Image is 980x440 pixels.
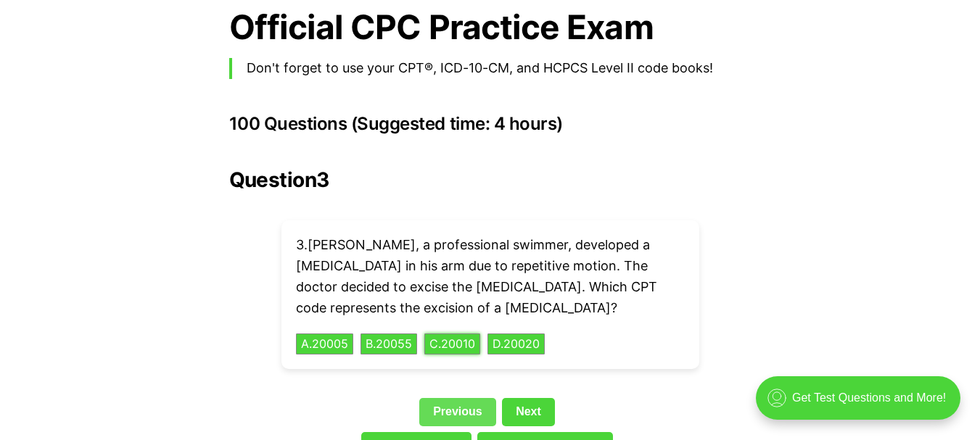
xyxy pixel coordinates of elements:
button: D.20020 [487,333,545,355]
h3: 100 Questions (Suggested time: 4 hours) [229,114,752,134]
h1: Official CPC Practice Exam [229,8,752,46]
h2: Question 3 [229,168,752,191]
button: B.20055 [361,333,417,355]
blockquote: Don't forget to use your CPT®, ICD-10-CM, and HCPCS Level II code books! [229,58,752,79]
iframe: portal-trigger [744,369,980,440]
a: Previous [419,398,496,426]
button: C.20010 [424,333,480,355]
button: A.20005 [296,333,353,355]
a: Next [502,398,555,426]
p: 3 . [PERSON_NAME], a professional swimmer, developed a [MEDICAL_DATA] in his arm due to repetitiv... [296,235,685,318]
